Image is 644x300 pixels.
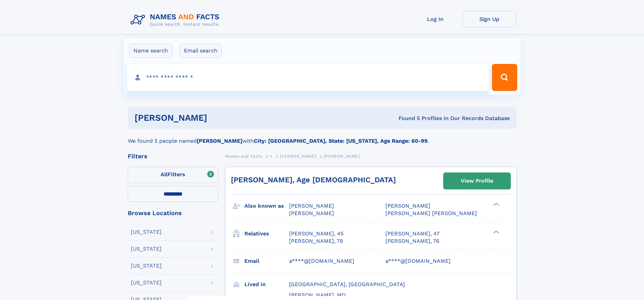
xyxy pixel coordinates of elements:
a: [PERSON_NAME], 79 [289,237,343,245]
div: ❯ [492,230,500,234]
span: [PERSON_NAME] [PERSON_NAME] [385,210,477,216]
span: [PERSON_NAME] [289,203,334,209]
div: Filters [128,153,218,159]
a: Log In [408,11,462,27]
a: View Profile [444,173,510,189]
div: Browse Locations [128,210,218,216]
h3: Email [244,255,289,267]
label: Name search [129,44,172,58]
span: [PERSON_NAME] [324,154,360,159]
span: [PERSON_NAME] [385,203,430,209]
div: We found 5 people named with . [128,129,517,145]
span: Y [270,154,272,159]
a: [PERSON_NAME], 76 [385,237,439,245]
label: Email search [180,44,222,58]
div: [US_STATE] [131,280,162,285]
a: Sign Up [462,11,517,27]
span: [PERSON_NAME] [289,210,334,216]
h3: Relatives [244,228,289,239]
div: View Profile [461,173,493,189]
span: [PERSON_NAME] [280,154,316,159]
b: City: [GEOGRAPHIC_DATA], State: [US_STATE], Age Range: 60-99 [254,138,428,144]
h3: Also known as [244,200,289,212]
h1: [PERSON_NAME] [135,114,303,122]
span: [PERSON_NAME], MD [289,292,346,298]
div: [US_STATE] [131,246,162,252]
button: Search Button [492,64,517,91]
h3: Lived in [244,279,289,290]
a: [PERSON_NAME], 47 [385,230,439,237]
div: [US_STATE] [131,229,162,235]
div: [US_STATE] [131,263,162,269]
img: Logo Names and Facts [128,11,225,29]
div: Found 5 Profiles In Our Records Database [303,115,510,122]
a: [PERSON_NAME], 45 [289,230,343,237]
a: Y [270,152,272,160]
div: ❯ [492,202,500,207]
a: [PERSON_NAME], Age [DEMOGRAPHIC_DATA] [231,176,396,184]
a: [PERSON_NAME] [280,152,316,160]
label: Filters [128,167,218,183]
a: Names and Facts [225,152,262,160]
span: [GEOGRAPHIC_DATA], [GEOGRAPHIC_DATA] [289,281,405,287]
b: [PERSON_NAME] [197,138,242,144]
span: All [161,171,168,178]
input: search input [127,64,489,91]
